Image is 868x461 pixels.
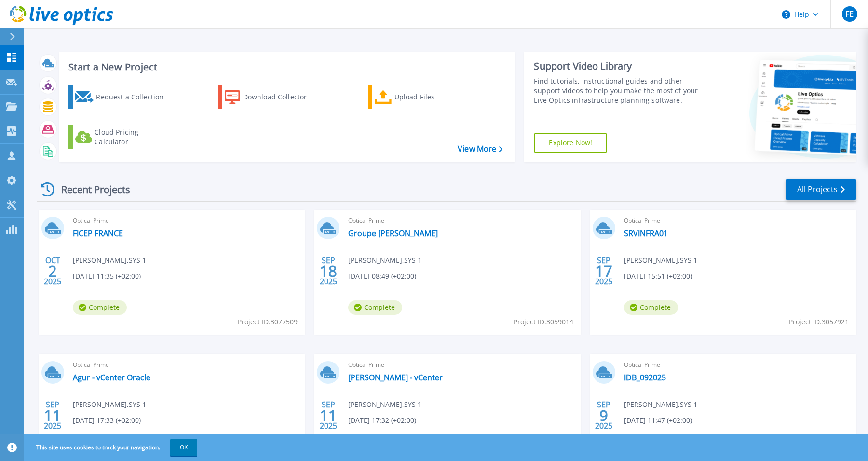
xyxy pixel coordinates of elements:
[789,317,849,327] span: Project ID: 3057921
[73,271,141,281] span: [DATE] 11:35 (+02:00)
[68,62,502,72] h3: Start a New Project
[624,215,850,226] span: Optical Prime
[68,85,176,109] a: Request a Collection
[43,398,62,433] div: SEP 2025
[534,133,607,153] a: Explore Now!
[348,215,574,226] span: Optical Prime
[368,85,475,109] a: Upload Files
[624,360,850,370] span: Optical Prime
[394,87,472,107] div: Upload Files
[624,228,668,238] a: SRVINFRA01
[73,255,146,265] span: [PERSON_NAME] , SYS 1
[95,127,172,147] div: Cloud Pricing Calculator
[786,179,856,200] a: All Projects
[624,300,678,315] span: Complete
[348,399,421,410] span: [PERSON_NAME] , SYS 1
[514,317,573,327] span: Project ID: 3059014
[238,317,298,327] span: Project ID: 3077509
[348,228,438,238] a: Groupe [PERSON_NAME]
[96,87,173,107] div: Request a Collection
[348,271,416,281] span: [DATE] 08:49 (+02:00)
[348,373,443,382] a: [PERSON_NAME] - vCenter
[458,144,502,154] a: View More
[624,271,692,281] span: [DATE] 15:51 (+02:00)
[73,228,123,238] a: FICEP FRANCE
[348,415,416,426] span: [DATE] 17:32 (+02:00)
[73,360,299,370] span: Optical Prime
[534,60,702,72] div: Support Video Library
[595,398,613,433] div: SEP 2025
[43,253,62,289] div: OCT 2025
[320,411,337,419] span: 11
[348,360,574,370] span: Optical Prime
[595,253,613,289] div: SEP 2025
[624,255,697,265] span: [PERSON_NAME] , SYS 1
[243,87,320,107] div: Download Collector
[73,300,127,315] span: Complete
[170,439,197,456] button: OK
[624,415,692,426] span: [DATE] 11:47 (+02:00)
[73,415,141,426] span: [DATE] 17:33 (+02:00)
[624,399,697,410] span: [PERSON_NAME] , SYS 1
[845,10,854,18] span: FE
[73,215,299,226] span: Optical Prime
[73,373,150,382] a: Agur - vCenter Oracle
[320,267,337,275] span: 18
[73,399,146,410] span: [PERSON_NAME] , SYS 1
[319,253,338,289] div: SEP 2025
[595,267,612,275] span: 17
[319,398,338,433] div: SEP 2025
[44,411,61,419] span: 11
[37,178,143,201] div: Recent Projects
[534,76,702,105] div: Find tutorials, instructional guides and other support videos to help you make the most of your L...
[348,300,402,315] span: Complete
[27,439,197,456] span: This site uses cookies to track your navigation.
[218,85,325,109] a: Download Collector
[624,373,666,382] a: IDB_092025
[68,125,176,149] a: Cloud Pricing Calculator
[599,411,608,419] span: 9
[348,255,421,265] span: [PERSON_NAME] , SYS 1
[48,267,57,275] span: 2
